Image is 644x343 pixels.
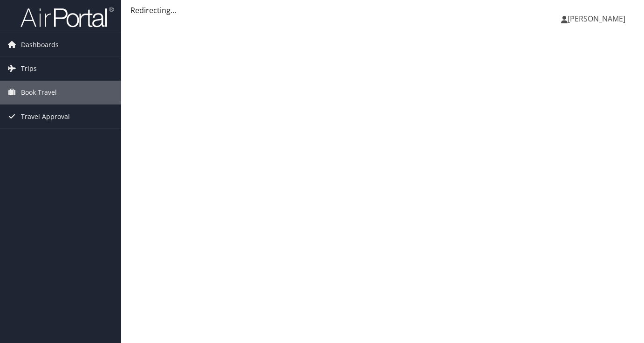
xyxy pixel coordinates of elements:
[561,5,635,33] a: [PERSON_NAME]
[568,14,625,24] span: [PERSON_NAME]
[21,81,57,104] span: Book Travel
[21,6,114,28] img: airportal-logo.png
[130,5,635,16] div: Redirecting...
[21,105,70,128] span: Travel Approval
[21,57,37,80] span: Trips
[21,33,59,56] span: Dashboards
